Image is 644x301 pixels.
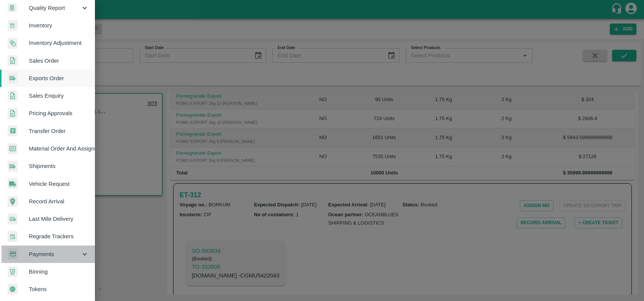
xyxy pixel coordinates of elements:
span: Shipments [29,162,89,170]
img: sales [8,55,17,66]
span: Last Mile Delivery [29,215,89,223]
img: payment [8,249,17,260]
img: delivery [8,214,17,225]
span: Tokens [29,285,89,293]
img: whTransfer [8,125,17,136]
img: inventory [8,38,17,49]
span: Inventory [29,21,89,30]
span: Quality Report [29,4,80,12]
span: Inventory Adjustment [29,39,89,47]
img: whTracker [8,231,17,242]
img: qualityReport [8,3,17,13]
img: whInventory [8,20,17,31]
span: Sales Enquiry [29,92,89,100]
img: vehicle [8,178,17,189]
span: Binning [29,268,89,276]
span: Vehicle Request [29,180,89,188]
img: bin [8,266,17,277]
img: shipments [8,73,17,84]
span: Pricing Approvals [29,109,89,117]
img: sales [8,108,17,119]
img: recordArrival [8,196,18,207]
img: tokens [8,284,17,295]
span: Regrade Trackers [29,232,89,241]
span: Payments [29,250,80,258]
span: Transfer Order [29,127,89,135]
span: Material Order And Assignment [29,144,89,153]
img: sales [8,90,17,101]
img: shipments [8,161,17,172]
span: Sales Order [29,57,89,65]
span: Exports Order [29,74,89,82]
img: centralMaterial [8,143,17,154]
span: Record Arrival [29,197,89,206]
